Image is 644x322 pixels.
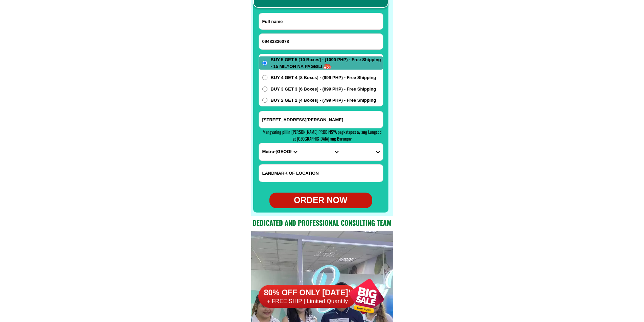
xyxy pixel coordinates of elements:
input: BUY 3 GET 3 [6 Boxes] - (899 PHP) - Free Shipping [262,86,267,92]
select: Select province [259,143,300,160]
h2: Dedicated and professional consulting team [251,218,393,228]
select: Select district [300,143,341,160]
select: Select commune [341,143,383,160]
input: Input LANDMARKOFLOCATION [259,165,383,182]
span: BUY 2 GET 2 [4 Boxes] - (799 PHP) - Free Shipping [271,97,376,104]
input: BUY 5 GET 5 [10 Boxes] - (1099 PHP) - Free Shipping - 15 MILYON NA PAGBILI [262,60,267,66]
span: BUY 4 GET 4 [8 Boxes] - (999 PHP) - Free Shipping [271,74,376,81]
input: BUY 4 GET 4 [8 Boxes] - (999 PHP) - Free Shipping [262,75,267,80]
input: BUY 2 GET 2 [4 Boxes] - (799 PHP) - Free Shipping [262,98,267,103]
h6: 80% OFF ONLY [DATE]! [258,288,356,298]
span: BUY 5 GET 5 [10 Boxes] - (1099 PHP) - Free Shipping - 15 MILYON NA PAGBILI [271,56,383,70]
span: BUY 3 GET 3 [6 Boxes] - (899 PHP) - Free Shipping [271,86,376,93]
input: Input phone_number [259,34,383,49]
input: Input full_name [259,13,383,29]
h6: + FREE SHIP | Limited Quantily [258,298,356,305]
div: ORDER NOW [269,194,372,207]
span: Mangyaring piliin [PERSON_NAME] PROBINSYA pagkatapos ay ang Lungsod at [GEOGRAPHIC_DATA] ang Bara... [263,128,382,142]
input: Input address [259,111,383,128]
